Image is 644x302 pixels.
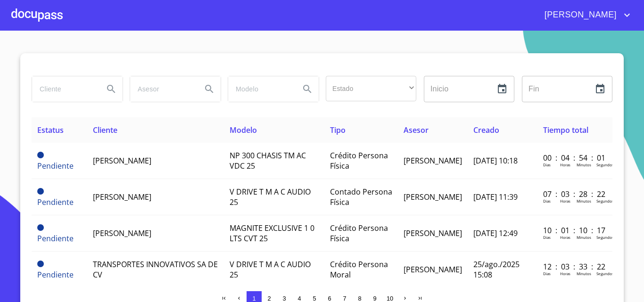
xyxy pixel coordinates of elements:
span: [PERSON_NAME] [404,264,462,275]
button: Search [296,78,319,100]
span: [DATE] 10:18 [473,155,518,166]
p: Horas [560,198,570,204]
p: Horas [560,162,570,167]
span: MAGNITE EXCLUSIVE 1 0 LTS CVT 25 [230,223,314,244]
span: Asesor [404,125,429,135]
span: [PERSON_NAME] [93,192,151,202]
button: Search [198,78,221,100]
span: 4 [297,295,301,302]
span: NP 300 CHASIS TM AC VDC 25 [230,150,306,171]
span: Tipo [330,125,346,135]
p: Horas [560,271,570,276]
span: Pendiente [37,152,44,158]
span: Pendiente [37,233,74,244]
p: Minutos [577,235,591,240]
span: Estatus [37,125,64,135]
span: 3 [282,295,286,302]
span: 2 [267,295,271,302]
span: [DATE] 12:49 [473,228,518,238]
span: Crédito Persona Física [330,223,388,244]
span: [PERSON_NAME] [404,155,462,166]
span: Crédito Persona Física [330,150,388,171]
span: Pendiente [37,188,44,195]
span: Cliente [93,125,117,135]
span: 10 [387,295,393,302]
p: Segundos [596,271,614,276]
span: 8 [358,295,361,302]
span: [PERSON_NAME] [93,155,151,166]
span: Pendiente [37,224,44,231]
span: Pendiente [37,261,44,267]
span: Pendiente [37,161,74,171]
p: Dias [543,235,551,240]
span: 1 [252,295,256,302]
span: 5 [313,295,316,302]
span: [PERSON_NAME] [93,228,151,238]
p: 00 : 04 : 54 : 01 [543,153,607,163]
p: Dias [543,198,551,204]
p: Minutos [577,198,591,204]
p: Segundos [596,162,614,167]
span: Modelo [230,125,257,135]
p: Minutos [577,271,591,276]
span: TRANSPORTES INNOVATIVOS SA DE CV [93,259,218,280]
p: Dias [543,271,551,276]
p: Dias [543,162,551,167]
div: ​ [326,76,416,101]
p: Segundos [596,198,614,204]
p: Segundos [596,235,614,240]
p: 10 : 01 : 10 : 17 [543,225,607,236]
span: [PERSON_NAME] [537,8,621,23]
button: Search [100,78,123,100]
span: V DRIVE T M A C AUDIO 25 [230,187,311,207]
span: Contado Persona Física [330,187,392,207]
span: Pendiente [37,197,74,207]
input: search [228,76,292,102]
span: [DATE] 11:39 [473,192,518,202]
span: [PERSON_NAME] [404,228,462,238]
span: Tiempo total [543,125,588,135]
input: search [130,76,194,102]
span: Pendiente [37,269,74,280]
span: 6 [328,295,331,302]
p: 07 : 03 : 28 : 22 [543,189,607,199]
span: Crédito Persona Moral [330,259,388,280]
span: 25/ago./2025 15:08 [473,259,520,280]
button: account of current user [537,8,633,23]
p: Minutos [577,162,591,167]
p: 12 : 03 : 33 : 22 [543,261,607,272]
span: 7 [343,295,346,302]
span: V DRIVE T M A C AUDIO 25 [230,259,311,280]
span: [PERSON_NAME] [404,192,462,202]
span: 9 [373,295,376,302]
p: Horas [560,235,570,240]
input: search [32,76,96,102]
span: Creado [473,125,499,135]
